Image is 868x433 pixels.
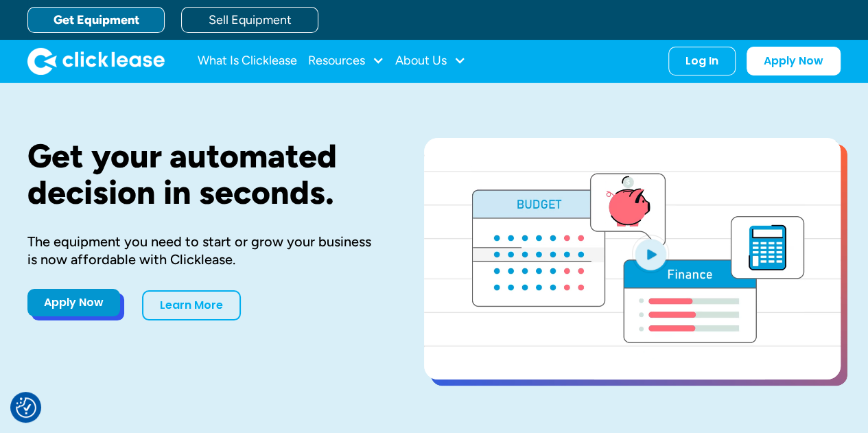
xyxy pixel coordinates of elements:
div: Log In [685,54,718,68]
a: home [27,47,165,75]
div: Resources [308,47,384,75]
a: Learn More [142,290,241,320]
a: open lightbox [424,138,841,379]
button: Consent Preferences [16,397,36,418]
a: Sell Equipment [181,7,318,33]
img: Clicklease logo [27,47,165,75]
h1: Get your automated decision in seconds. [27,138,380,211]
img: Blue play button logo on a light blue circular background [632,235,669,273]
div: The equipment you need to start or grow your business is now affordable with Clicklease. [27,233,380,268]
a: Get Equipment [27,7,165,33]
a: What Is Clicklease [198,47,297,75]
a: Apply Now [747,47,841,75]
a: Apply Now [27,289,120,316]
div: About Us [395,47,466,75]
img: Revisit consent button [16,397,36,418]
